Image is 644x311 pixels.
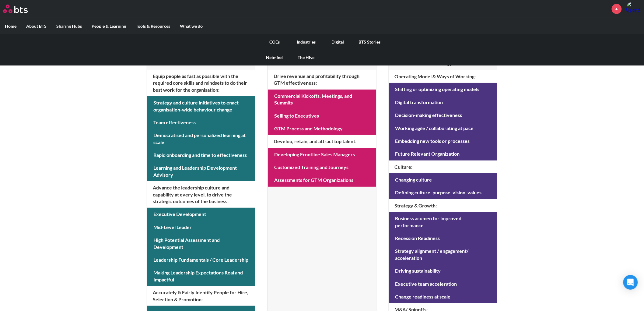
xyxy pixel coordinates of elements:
[626,2,641,16] a: Profile
[612,4,622,14] a: +
[3,5,28,13] img: BTS Logo
[175,18,208,34] label: What we do
[21,18,51,34] label: About BTS
[3,5,39,13] a: Go home
[147,70,255,96] h4: Equip people as fast as possible with the required core skills and mindsets to do their best work...
[389,161,497,173] h4: Culture :
[131,18,175,34] label: Tools & Resources
[389,199,497,212] h4: Strategy & Growth :
[147,286,255,306] h4: Accurately & Fairly Identify People for Hire, Selection & Promotion :
[268,70,376,90] h4: Drive revenue and profitability through GTM effectiveness :
[623,275,638,290] div: Open Intercom Messenger
[87,18,131,34] label: People & Learning
[626,2,641,16] img: Upendra Nagar
[389,70,497,83] h4: Operating Model & Ways of Working :
[51,18,87,34] label: Sharing Hubs
[147,181,255,208] h4: Advance the leadership culture and capability at every level, to drive the strategic outcomes of ...
[268,135,376,148] h4: Develop, retain, and attract top talent :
